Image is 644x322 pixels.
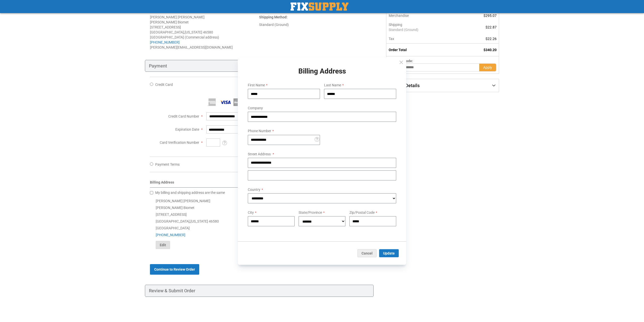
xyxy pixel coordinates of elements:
[291,3,348,11] img: Fix Industrial Supply
[156,233,185,237] a: [PHONE_NUMBER]
[150,40,180,44] a: [PHONE_NUMBER]
[299,210,322,214] span: State/Province
[150,264,199,275] button: Continue to Review Order
[389,23,402,27] span: Shipping
[248,187,260,191] span: Country
[190,219,208,223] span: [US_STATE]
[483,65,492,69] span: Apply
[248,210,254,214] span: City
[168,114,199,118] span: Credit Card Number
[379,249,399,257] button: Update
[150,198,369,249] div: [PERSON_NAME] [PERSON_NAME] [PERSON_NAME] Biomet [STREET_ADDRESS] [GEOGRAPHIC_DATA] , 46580 [GEOG...
[154,267,195,271] span: Continue to Review Order
[259,22,368,27] div: Standard (Ground)
[185,30,202,34] span: [US_STATE]
[150,15,259,50] address: [PERSON_NAME] [PERSON_NAME] [PERSON_NAME] Biomet [STREET_ADDRESS] [GEOGRAPHIC_DATA] , 46580 [GEOG...
[259,15,288,19] strong: :
[145,285,374,297] div: Review & Submit Order
[389,27,458,32] span: Standard (Ground)
[479,63,496,71] button: Apply
[386,34,460,44] th: Tax
[248,152,271,156] span: Street Address
[160,140,199,145] span: Card Verification Number
[291,3,348,11] a: store logo
[150,45,233,49] span: [PERSON_NAME][EMAIL_ADDRESS][DOMAIN_NAME]
[357,249,377,257] button: Cancel
[248,129,271,133] span: Phone Number
[175,127,199,131] span: Expiration Date
[220,98,231,106] img: Visa
[484,48,497,52] span: $340.20
[155,191,225,195] span: My billing and shipping address are the same
[206,98,218,106] img: American Express
[160,243,166,247] span: Edit
[349,210,375,214] span: Zip/Postal Code
[486,37,497,41] span: $22.26
[248,83,265,87] span: First Name
[233,98,245,106] img: MasterCard
[155,83,173,87] span: Credit Card
[155,162,180,166] span: Payment Terms
[244,67,400,75] h1: Billing Address
[383,251,395,255] span: Update
[324,83,341,87] span: Last Name
[386,11,460,20] th: Merchandise
[484,14,497,18] span: $295.07
[361,251,373,255] span: Cancel
[248,106,263,110] span: Company
[486,25,497,29] span: $22.87
[156,241,170,249] button: Edit
[259,15,287,19] span: Shipping Method
[389,48,407,52] strong: Order Total
[145,60,374,72] div: Payment
[150,180,369,188] div: Billing Address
